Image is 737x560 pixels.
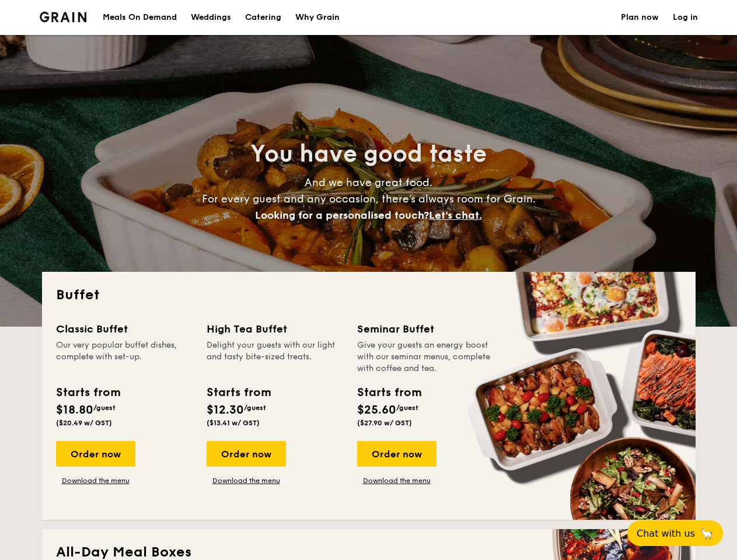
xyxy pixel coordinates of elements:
a: Download the menu [56,476,135,485]
div: Order now [357,441,436,467]
span: $18.80 [56,403,93,417]
div: Give your guests an energy boost with our seminar menus, complete with coffee and tea. [357,339,494,374]
a: Download the menu [207,476,286,485]
span: Chat with us [637,528,695,539]
h2: Buffet [56,286,682,304]
span: /guest [244,404,266,412]
span: /guest [93,404,116,412]
span: Looking for a personalised touch? [255,209,429,222]
img: Grain [40,12,87,22]
span: /guest [396,404,418,412]
span: And we have great food. For every guest and any occasion, there’s always room for Grain. [202,176,536,222]
span: You have good taste [250,140,487,168]
span: Let's chat. [429,209,482,222]
div: Order now [207,441,286,467]
span: ($27.90 w/ GST) [357,419,412,427]
div: Order now [56,441,135,467]
span: 🦙 [700,527,714,540]
span: ($20.49 w/ GST) [56,419,112,427]
button: Chat with us🦙 [627,520,723,546]
span: ($13.41 w/ GST) [207,419,260,427]
span: $12.30 [207,403,244,417]
a: Download the menu [357,476,436,485]
div: Our very popular buffet dishes, complete with set-up. [56,339,193,374]
div: High Tea Buffet [207,321,343,337]
div: Starts from [207,384,270,401]
div: Classic Buffet [56,321,193,337]
div: Starts from [56,384,120,401]
div: Seminar Buffet [357,321,494,337]
div: Delight your guests with our light and tasty bite-sized treats. [207,339,343,374]
span: $25.60 [357,403,396,417]
div: Starts from [357,384,421,401]
a: Logotype [40,12,87,22]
